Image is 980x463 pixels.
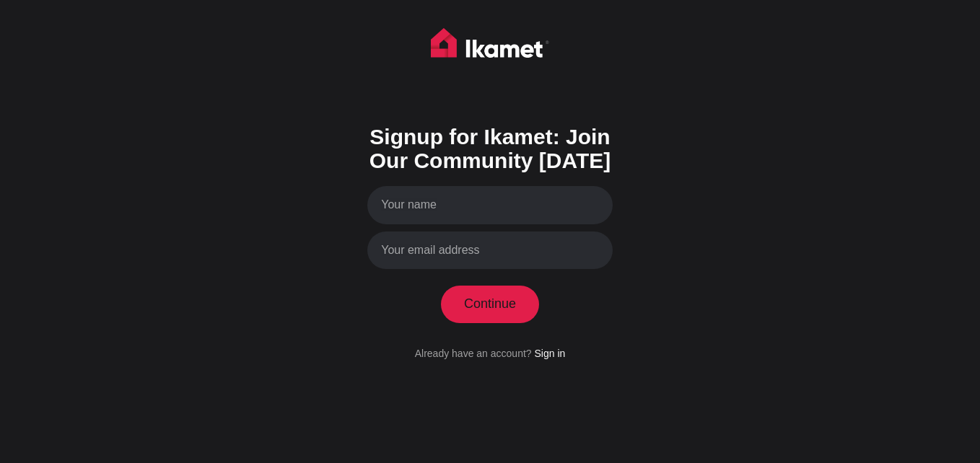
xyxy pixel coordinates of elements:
a: Sign in [534,348,565,359]
input: Your email address [367,231,613,270]
button: Continue [441,286,540,323]
input: Your name [367,186,613,224]
span: Already have an account? [415,348,532,359]
h1: Signup for Ikamet: Join Our Community [DATE] [367,125,613,172]
img: Ikamet home [431,28,549,64]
